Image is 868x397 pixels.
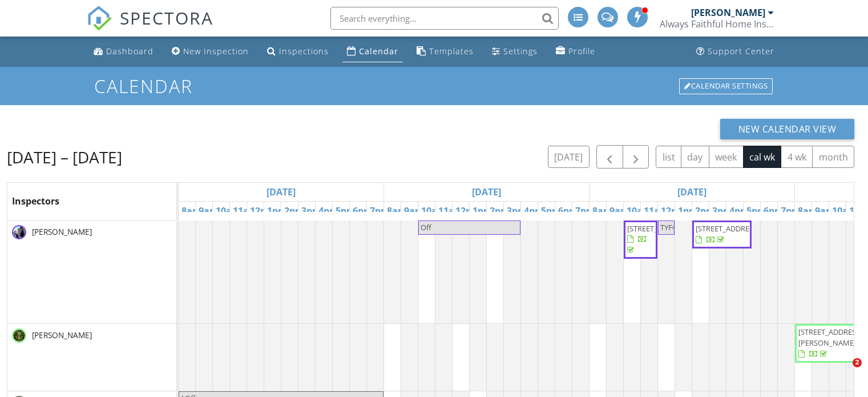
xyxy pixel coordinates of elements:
[470,202,495,220] a: 1pm
[744,202,769,220] a: 5pm
[681,146,709,168] button: day
[230,202,261,220] a: 11am
[89,41,158,62] a: Dashboard
[330,7,559,30] input: Search everything...
[572,202,598,220] a: 7pm
[367,202,393,220] a: 7pm
[658,202,689,220] a: 12pm
[596,145,623,169] button: Previous
[798,327,862,348] span: [STREET_ADDRESS][PERSON_NAME]
[708,46,774,57] div: Support Center
[696,223,760,234] span: [STREET_ADDRESS]
[264,183,298,201] a: Go to September 21, 2025
[675,202,701,220] a: 1pm
[692,41,779,62] a: Support Center
[623,145,649,169] button: Next
[853,358,862,367] span: 2
[487,41,542,62] a: Settings
[316,202,341,220] a: 4pm
[279,46,329,57] div: Inspections
[94,76,774,96] h1: Calendar
[106,46,154,57] div: Dashboard
[87,15,213,39] a: SPECTORA
[469,183,504,201] a: Go to September 22, 2025
[418,202,449,220] a: 10am
[568,46,595,57] div: Profile
[30,226,94,238] span: [PERSON_NAME]
[778,202,804,220] a: 7pm
[401,202,427,220] a: 9am
[781,146,813,168] button: 4 wk
[812,146,854,168] button: month
[342,41,403,62] a: Calendar
[709,202,735,220] a: 3pm
[624,202,655,220] a: 10am
[538,202,564,220] a: 5pm
[660,18,774,30] div: Always Faithful Home Inspection
[412,41,478,62] a: Templates
[641,202,672,220] a: 11am
[12,225,26,239] img: train_and_i.jpg
[607,202,632,220] a: 9am
[829,358,857,386] iframe: Intercom live chat
[487,202,512,220] a: 2pm
[264,202,290,220] a: 1pm
[87,6,112,31] img: The Best Home Inspection Software - Spectora
[675,183,709,201] a: Go to September 23, 2025
[555,202,581,220] a: 6pm
[12,328,26,343] img: images.jpg
[167,41,253,62] a: New Inspection
[429,46,474,57] div: Templates
[660,222,681,232] span: TYFCB
[196,202,221,220] a: 9am
[421,222,431,232] span: Off
[333,202,358,220] a: 5pm
[281,202,307,220] a: 2pm
[720,119,855,139] button: New Calendar View
[627,223,691,234] span: [STREET_ADDRESS]
[590,202,615,220] a: 8am
[548,146,590,168] button: [DATE]
[179,202,204,220] a: 8am
[812,202,838,220] a: 9am
[7,146,122,169] h2: [DATE] – [DATE]
[298,202,324,220] a: 3pm
[551,41,600,62] a: Company Profile
[692,202,718,220] a: 2pm
[183,46,249,57] div: New Inspection
[263,41,333,62] a: Inspections
[247,202,278,220] a: 12pm
[761,202,786,220] a: 6pm
[709,146,744,168] button: week
[679,78,773,94] div: Calendar Settings
[30,330,94,341] span: [PERSON_NAME]
[213,202,244,220] a: 10am
[521,202,547,220] a: 4pm
[359,46,398,57] div: Calendar
[350,202,376,220] a: 6pm
[503,46,538,57] div: Settings
[726,202,752,220] a: 4pm
[435,202,466,220] a: 11am
[656,146,681,168] button: list
[829,202,860,220] a: 10am
[504,202,530,220] a: 3pm
[691,7,765,18] div: [PERSON_NAME]
[12,195,59,207] span: Inspectors
[120,6,213,30] span: SPECTORA
[795,202,821,220] a: 8am
[678,77,774,95] a: Calendar Settings
[384,202,410,220] a: 8am
[743,146,782,168] button: cal wk
[453,202,483,220] a: 12pm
